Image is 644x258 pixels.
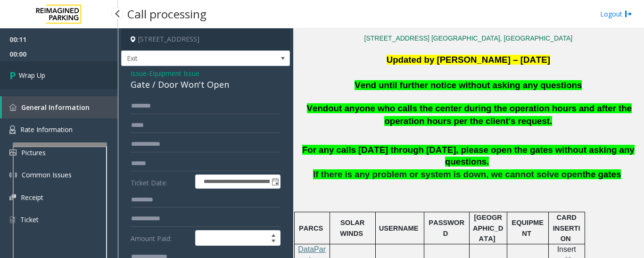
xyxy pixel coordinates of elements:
[307,103,329,114] span: Vend
[267,238,280,246] span: Decrease value
[149,68,199,78] span: Equipment Issue
[147,69,199,78] span: -
[9,216,16,224] img: 'icon'
[20,125,73,134] span: Rate Information
[122,51,256,66] span: Exit
[9,194,16,200] img: 'icon'
[9,171,17,179] img: 'icon'
[582,169,621,179] span: the gates
[9,125,16,134] img: 'icon'
[302,145,635,166] span: For any calls [DATE] through [DATE], please open the gates without asking any questions.
[340,219,364,237] span: SOLAR WINDS
[270,175,280,188] span: Toggle popup
[128,175,193,189] label: Ticket Date:
[19,70,45,80] span: Wrap Up
[299,225,323,232] span: PARCS
[2,96,118,118] a: General Information
[625,9,632,19] img: logout
[429,219,464,237] span: PASSWORD
[313,169,582,179] span: If there is any problem or system is down, we cannot solve open
[512,219,544,237] span: EQUIPMENT
[328,103,632,126] span: out anyone who calls the center during the operation hours and after the operation hours per the ...
[364,34,573,42] a: [STREET_ADDRESS] [GEOGRAPHIC_DATA], [GEOGRAPHIC_DATA]
[553,214,580,242] span: CARD INSERTION
[379,225,419,232] span: USERNAME
[131,78,281,91] div: Gate / Door Won't Open
[128,230,193,246] label: Amount Paid:
[9,104,17,111] img: 'icon'
[387,55,550,65] span: Updated by [PERSON_NAME] – [DATE]
[473,214,503,242] span: [GEOGRAPHIC_DATA]
[21,103,90,112] span: General Information
[600,9,632,19] a: Logout
[123,2,211,25] h3: Call processing
[131,68,147,78] span: Issue
[267,231,280,238] span: Increase value
[355,80,582,90] span: Vend until further notice without asking any questions
[121,28,290,50] h4: [STREET_ADDRESS]
[9,150,17,156] img: 'icon'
